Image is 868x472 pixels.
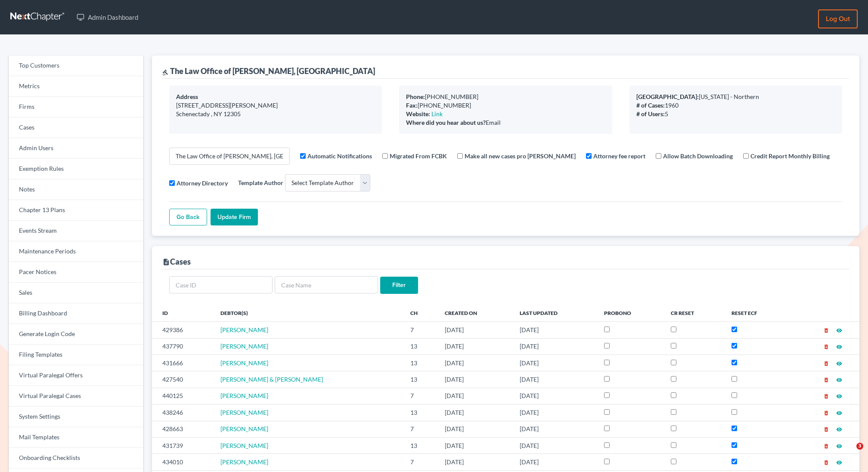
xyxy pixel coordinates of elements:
[438,355,513,371] td: [DATE]
[176,101,375,110] div: [STREET_ADDRESS][PERSON_NAME]
[162,66,375,76] div: The Law Office of [PERSON_NAME], [GEOGRAPHIC_DATA]
[152,437,214,453] td: 431739
[9,159,143,179] a: Exemption Rules
[823,361,829,367] i: delete_forever
[725,304,789,321] th: Reset ECF
[836,392,842,399] a: visibility
[823,409,829,416] a: delete_forever
[162,256,191,267] div: Cases
[176,93,198,100] b: Address
[823,442,829,449] a: delete_forever
[9,283,143,303] a: Sales
[162,258,170,266] i: description
[152,338,214,355] td: 437790
[9,97,143,117] a: Firms
[220,359,268,367] a: [PERSON_NAME]
[214,304,403,321] th: Debtor(s)
[836,460,842,466] i: visibility
[431,110,443,117] a: Link
[636,110,665,117] b: # of Users:
[220,326,268,333] a: [PERSON_NAME]
[9,427,143,448] a: Mail Templates
[513,404,597,421] td: [DATE]
[438,421,513,437] td: [DATE]
[220,442,268,449] a: [PERSON_NAME]
[836,393,842,399] i: visibility
[220,409,268,416] a: [PERSON_NAME]
[513,355,597,371] td: [DATE]
[836,426,842,432] i: visibility
[406,110,430,117] b: Website:
[438,304,513,321] th: Created On
[9,117,143,138] a: Cases
[465,151,576,160] label: Make all new cases pro [PERSON_NAME]
[513,454,597,470] td: [DATE]
[836,377,842,383] i: visibility
[823,327,829,333] i: delete_forever
[403,371,438,388] td: 13
[72,9,143,25] a: Admin Dashboard
[836,344,842,350] i: visibility
[403,322,438,338] td: 7
[403,437,438,453] td: 13
[513,388,597,404] td: [DATE]
[275,276,378,293] input: Case Name
[152,371,214,388] td: 427540
[152,421,214,437] td: 428663
[823,326,829,333] a: delete_forever
[9,200,143,221] a: Chapter 13 Plans
[823,458,829,466] a: delete_forever
[836,458,842,466] a: visibility
[380,277,418,294] input: Filter
[307,151,372,160] label: Automatic Notifications
[9,56,143,76] a: Top Customers
[818,9,858,28] a: Log out
[152,404,214,421] td: 438246
[836,442,842,449] a: visibility
[836,359,842,367] a: visibility
[152,322,214,338] td: 429386
[839,443,859,463] iframe: Intercom live chat
[169,276,273,293] input: Case ID
[406,93,425,100] b: Phone:
[9,241,143,262] a: Maintenance Periods
[403,304,438,321] th: Ch
[636,93,699,100] b: [GEOGRAPHIC_DATA]:
[403,388,438,404] td: 7
[663,151,733,160] label: Allow Batch Downloading
[823,443,829,449] i: delete_forever
[9,386,143,407] a: Virtual Paralegal Cases
[823,342,829,350] a: delete_forever
[9,221,143,241] a: Events Stream
[220,425,268,432] span: [PERSON_NAME]
[513,304,597,321] th: Last Updated
[403,404,438,421] td: 13
[220,376,323,383] a: [PERSON_NAME] & [PERSON_NAME]
[438,437,513,453] td: [DATE]
[823,376,829,383] a: delete_forever
[152,388,214,404] td: 440125
[211,209,258,226] input: Update Firm
[438,322,513,338] td: [DATE]
[220,458,268,466] a: [PERSON_NAME]
[9,324,143,345] a: Generate Login Code
[177,179,228,188] label: Attorney Directory
[152,355,214,371] td: 431666
[406,102,418,109] b: Fax:
[593,151,645,160] label: Attorney fee report
[513,338,597,355] td: [DATE]
[597,304,664,321] th: ProBono
[9,179,143,200] a: Notes
[406,101,605,110] div: [PHONE_NUMBER]
[9,138,143,159] a: Admin Users
[169,209,207,226] a: Go Back
[636,102,665,109] b: # of Cases:
[438,404,513,421] td: [DATE]
[836,425,842,432] a: visibility
[220,342,268,350] a: [PERSON_NAME]
[406,118,605,127] div: Email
